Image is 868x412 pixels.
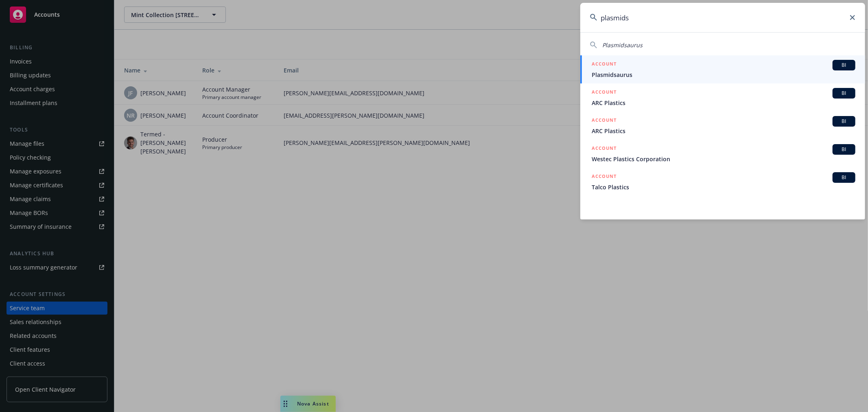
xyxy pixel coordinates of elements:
[836,118,852,125] span: BI
[580,140,865,168] a: ACCOUNTBIWestec Plastics Corporation
[836,90,852,97] span: BI
[602,41,643,49] span: Plasmidsaurus
[592,172,617,182] h5: ACCOUNT
[592,155,855,163] span: Westec Plastics Corporation
[580,55,865,83] a: ACCOUNTBIPlasmidsaurus
[592,60,617,70] h5: ACCOUNT
[592,183,855,191] span: Talco Plastics
[580,3,865,32] input: Search...
[592,99,855,107] span: ARC Plastics
[580,168,865,196] a: ACCOUNTBITalco Plastics
[836,146,852,153] span: BI
[592,88,617,98] h5: ACCOUNT
[592,70,855,79] span: Plasmidsaurus
[592,144,617,154] h5: ACCOUNT
[592,116,617,126] h5: ACCOUNT
[836,174,852,181] span: BI
[580,83,865,112] a: ACCOUNTBIARC Plastics
[580,112,865,140] a: ACCOUNTBIARC Plastics
[836,61,852,69] span: BI
[592,127,855,135] span: ARC Plastics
